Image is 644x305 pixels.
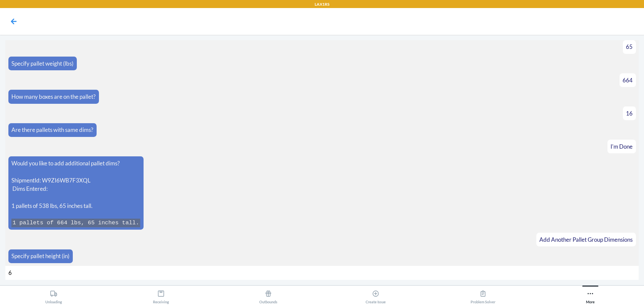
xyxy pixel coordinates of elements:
[11,159,140,168] p: Would you like to add additional pallet dims?
[429,286,537,304] button: Problem Solver
[107,286,215,304] button: Receiving
[315,1,329,7] p: LAX1RS
[45,287,62,304] div: Unloading
[11,59,73,68] p: Specify pallet weight (lbs)
[586,287,595,304] div: More
[626,110,633,117] span: 16
[623,77,633,84] span: 664
[11,202,140,210] p: 1 pallets of 538 lbs, 65 inches tall.
[11,126,93,134] p: Are there pallets with same dims?
[11,219,140,227] code: 1 pallets of 664 lbs, 65 inches tall.
[11,92,96,101] p: How many boxes are on the pallet?
[539,236,633,243] span: Add Another Pallet Group Dimensions
[626,43,633,50] span: 65
[215,286,322,304] button: Outbounds
[537,286,644,304] button: More
[610,143,633,150] span: I'm Done
[11,252,69,260] p: Specify pallet height (in)
[366,287,386,304] div: Create Issue
[153,287,169,304] div: Receiving
[471,287,495,304] div: Problem Solver
[322,286,429,304] button: Create Issue
[11,176,140,193] p: ShipmentId: W9ZI6WB7F3XQL Dims Entered:
[259,287,277,304] div: Outbounds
